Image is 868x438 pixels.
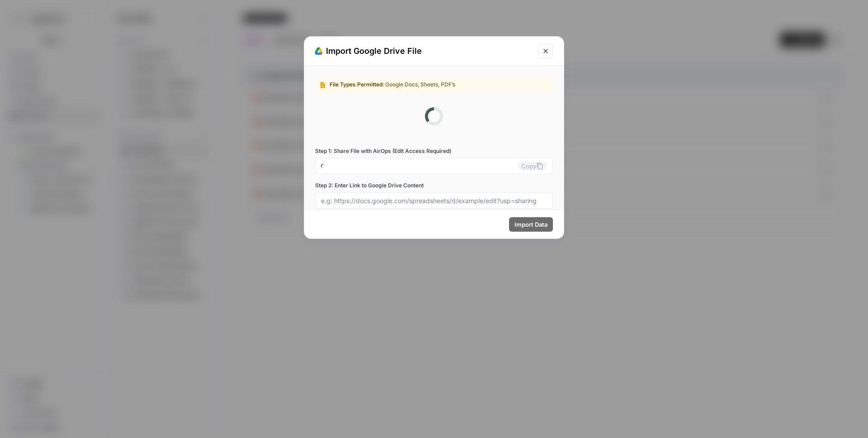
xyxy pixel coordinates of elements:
[514,220,547,229] span: Import Data
[518,162,547,171] button: Copy
[330,81,382,88] span: File Types Permitted
[315,147,553,155] label: Step 1: Share File with AirOps (Edit Access Required)
[315,181,553,190] label: Step 2: Enter Link to Google Drive Content
[538,44,553,58] button: Close modal
[509,217,553,232] button: Import Data
[315,45,533,57] div: Import Google Drive File
[382,81,455,88] span: : Google Docs, Sheets, PDF’s
[321,196,547,205] input: e.g: https://docs.google.com/spreadsheets/d/example/edit?usp=sharing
